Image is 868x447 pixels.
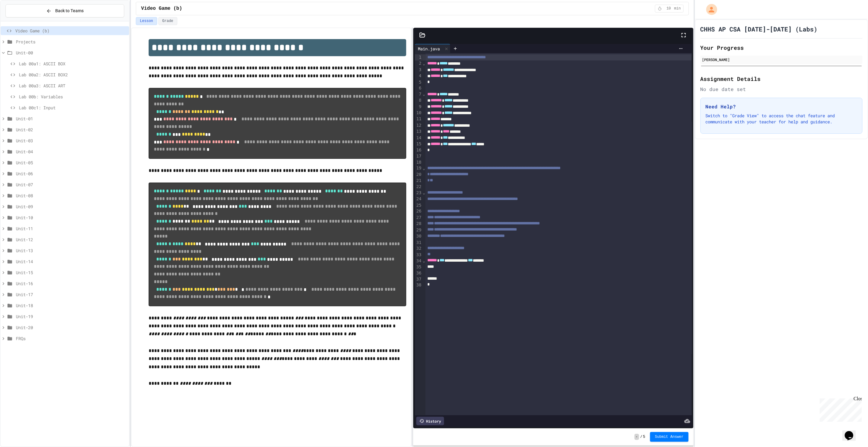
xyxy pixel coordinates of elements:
[664,6,674,11] span: 10
[19,71,127,78] span: Lab 00a2: ASCII BOX2
[2,2,42,39] div: Chat with us now!Close
[16,335,127,342] span: FRQs
[415,196,422,202] div: 24
[702,57,861,62] div: [PERSON_NAME]
[415,245,422,252] div: 32
[422,166,425,171] span: Fold line
[415,91,422,97] div: 7
[136,17,157,25] button: Lesson
[640,434,642,439] span: /
[415,73,422,79] div: 4
[15,27,127,34] span: Video Game (b)
[700,74,863,83] h2: Assignment Details
[415,184,422,190] div: 22
[415,202,422,209] div: 25
[5,4,124,17] button: Back to Teams
[415,67,422,73] div: 3
[415,147,422,153] div: 16
[16,159,127,166] span: Unit-05
[415,129,422,135] div: 13
[19,104,127,111] span: Lab 00c1: Input
[415,282,422,288] div: 38
[415,110,422,116] div: 10
[16,137,127,144] span: Unit-03
[415,190,422,196] div: 23
[416,417,444,425] div: History
[415,276,422,282] div: 37
[16,247,127,254] span: Unit-13
[415,233,422,239] div: 30
[16,181,127,188] span: Unit-07
[650,432,689,442] button: Submit Answer
[655,434,684,439] span: Submit Answer
[16,115,127,122] span: Unit-01
[700,43,863,52] h2: Your Progress
[415,79,422,85] div: 5
[415,159,422,165] div: 18
[706,113,857,125] p: Switch to "Grade View" to access the chat feature and communicate with your teacher for help and ...
[415,85,422,91] div: 6
[19,60,127,67] span: Lab 00a1: ASCII BOX
[16,269,127,276] span: Unit-15
[700,25,818,33] h1: CHHS AP CSA [DATE]-[DATE] (Labs)
[700,85,863,93] div: No due date set
[16,38,127,45] span: Projects
[55,8,84,14] span: Back to Teams
[16,192,127,199] span: Unit-08
[415,45,443,52] div: Main.java
[415,240,422,246] div: 31
[16,313,127,320] span: Unit-19
[16,258,127,265] span: Unit-14
[16,291,127,298] span: Unit-17
[141,5,182,12] span: Video Game (b)
[19,82,127,89] span: Lab 00a3: ASCII ART
[415,165,422,171] div: 19
[16,324,127,331] span: Unit-20
[422,92,425,96] span: Fold line
[415,252,422,258] div: 33
[415,215,422,221] div: 27
[643,434,645,439] span: 5
[415,172,422,178] div: 20
[415,122,422,129] div: 12
[415,116,422,122] div: 11
[158,17,177,25] button: Grade
[674,6,681,11] span: min
[422,190,425,195] span: Fold line
[415,227,422,233] div: 29
[415,135,422,141] div: 14
[415,153,422,159] div: 17
[415,54,422,60] div: 1
[415,208,422,214] div: 26
[16,302,127,309] span: Unit-18
[415,44,450,53] div: Main.java
[415,221,422,227] div: 28
[16,126,127,133] span: Unit-02
[16,49,127,56] span: Unit-00
[415,264,422,270] div: 35
[415,258,422,264] div: 34
[16,280,127,287] span: Unit-16
[415,178,422,184] div: 21
[422,61,425,66] span: Fold line
[706,103,857,110] h3: Need Help?
[422,258,425,263] span: Fold line
[415,97,422,104] div: 8
[635,434,639,440] span: -
[415,270,422,276] div: 36
[16,236,127,243] span: Unit-12
[16,203,127,210] span: Unit-09
[415,60,422,67] div: 2
[16,170,127,177] span: Unit-06
[16,214,127,221] span: Unit-10
[842,423,862,441] iframe: chat widget
[817,396,862,422] iframe: chat widget
[700,2,719,16] div: My Account
[415,141,422,147] div: 15
[415,104,422,110] div: 9
[16,225,127,232] span: Unit-11
[19,93,127,100] span: Lab 00b: Variables
[16,148,127,155] span: Unit-04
